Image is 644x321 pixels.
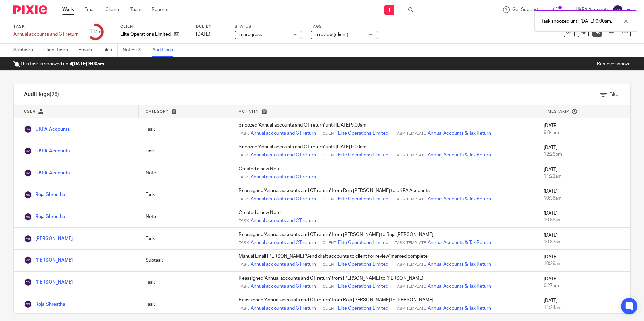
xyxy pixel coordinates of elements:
span: User [24,110,35,113]
a: Annual accounts and CT return [251,239,316,246]
a: UKPA Accounts [24,127,70,132]
img: svg%3E [612,5,623,15]
span: Task Template [395,240,426,246]
span: Task [239,153,249,158]
a: Annual Accounts & Tax Return [428,261,491,268]
img: Roja Shrestha [24,300,32,308]
td: Created a new Note [232,206,537,228]
img: Roja Shrestha [24,191,32,199]
td: Snoozed 'Annual accounts and CT return' until [DATE] 9:00am [232,118,537,140]
a: Annual accounts and CT return [251,152,316,158]
td: Manual Email [PERSON_NAME] 'Send draft accounts to client for review' marked complete [232,250,537,272]
a: Files [102,44,118,57]
td: Subtask [139,250,232,272]
label: Tags [311,24,378,29]
a: UKPA Accounts [24,171,70,175]
div: 10:35am [544,217,623,223]
div: 10:29am [544,260,623,267]
a: UKPA Accounts [24,149,70,153]
span: Task Template [395,262,426,267]
td: [DATE] [537,118,630,140]
span: Task [239,306,249,311]
a: Annual Accounts & Tax Return [428,130,491,137]
img: Manish Bhandari [24,256,32,264]
td: [DATE] [537,162,630,184]
span: [DATE] [196,32,210,37]
a: Work [62,6,74,13]
a: Annual accounts and CT return [251,261,316,268]
a: Annual accounts and CT return [251,195,316,202]
a: Elite Operations Limited [338,261,388,268]
label: Status [235,24,302,29]
span: Client [323,131,336,136]
img: Manish Bhandari [24,235,32,243]
span: Task [239,131,249,136]
td: [DATE] [537,206,630,228]
a: Client tasks [43,44,73,57]
a: Audit logs [152,44,178,57]
a: Annual accounts and CT return [251,174,316,180]
td: [DATE] [537,228,630,250]
a: Email [84,6,95,13]
span: Client [323,262,336,267]
span: Filter [609,92,620,97]
span: Activity [239,110,259,113]
a: Elite Operations Limited [338,239,388,246]
a: Emails [78,44,97,57]
span: Task [239,284,249,289]
div: 11 [89,28,101,36]
small: /18 [95,30,101,34]
a: Annual accounts and CT return [251,305,316,312]
a: Remove snooze [597,62,631,66]
a: [PERSON_NAME] [24,280,73,285]
td: Reassigned 'Annual accounts and CT return' from [PERSON_NAME] to Roja [PERSON_NAME] [232,228,537,250]
a: Annual accounts and CT return [251,283,316,290]
a: [PERSON_NAME] [24,236,73,241]
div: Annual accounts and CT return [13,31,79,38]
span: Task [239,262,249,267]
div: 9:04am [544,129,623,136]
span: Timestamp [544,110,569,113]
td: Task [139,184,232,206]
span: In progress [238,32,262,37]
p: This task is snoozed until [13,61,104,67]
div: 6:27am [544,282,623,289]
td: [DATE] [537,272,630,293]
div: 11:24am [544,304,623,311]
a: Reports [152,6,168,13]
a: [PERSON_NAME] [24,258,73,263]
a: Roja Shrestha [24,192,65,197]
td: [DATE] [537,250,630,272]
a: Elite Operations Limited [338,283,388,290]
a: Elite Operations Limited [338,305,388,312]
span: Task Template [395,306,426,311]
td: Task [139,293,232,315]
span: Task [239,175,249,180]
a: Annual Accounts & Tax Return [428,195,491,202]
span: Client [323,153,336,158]
td: Note [139,206,232,228]
div: 11:22am [544,173,623,180]
span: Task [239,197,249,202]
label: Client [120,24,188,29]
a: Clients [105,6,120,13]
img: Christina Maharjan [24,278,32,286]
a: Team [130,6,141,13]
td: [DATE] [537,140,630,162]
a: Notes (2) [123,44,147,57]
div: 10:36am [544,195,623,202]
div: 12:28pm [544,151,623,158]
span: Client [323,284,336,289]
a: Elite Operations Limited [338,195,388,202]
img: Roja Shrestha [24,213,32,221]
img: UKPA Accounts [24,125,32,133]
a: Elite Operations Limited [338,152,388,158]
td: Reassigned 'Annual accounts and CT return' from Roja [PERSON_NAME] to UKPA Accounts [232,184,537,206]
td: Task [139,118,232,140]
td: Reassigned 'Annual accounts and CT return' from [PERSON_NAME] to [PERSON_NAME] [232,272,537,293]
td: Snoozed 'Annual accounts and CT return' until [DATE] 9:00am [232,140,537,162]
span: In review (client) [314,32,348,37]
a: Elite Operations Limited [338,130,388,137]
span: Task Template [395,153,426,158]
